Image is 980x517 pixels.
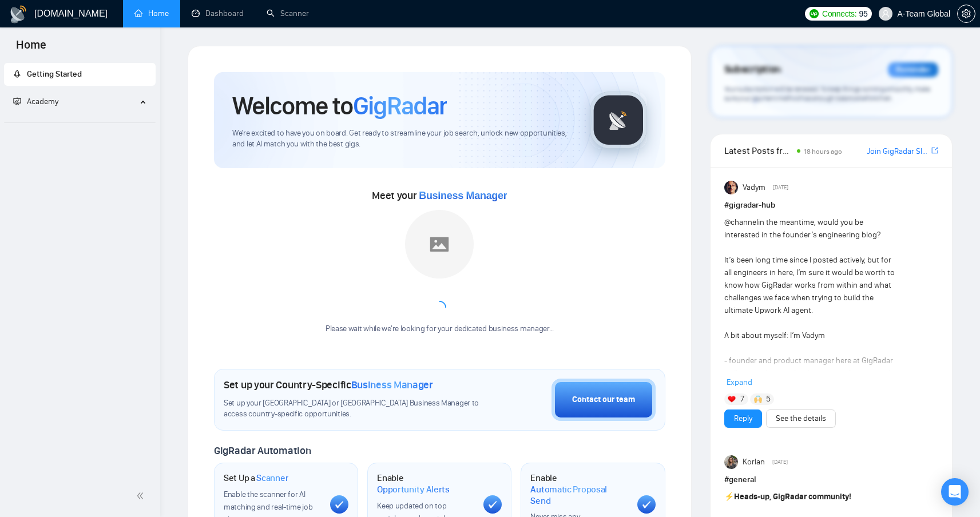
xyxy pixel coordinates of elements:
[776,412,826,425] a: See the details
[224,472,288,484] h1: Set Up a
[224,379,433,391] h1: Set up your Country-Specific
[859,7,867,20] span: 95
[214,444,311,457] span: GigRadar Automation
[372,189,507,202] span: Meet your
[724,60,781,79] span: Subscription
[192,9,244,18] a: dashboardDashboard
[572,393,635,406] div: Contact our team
[724,199,938,212] h1: # gigradar-hub
[590,92,647,149] img: gigradar-logo.png
[743,181,765,194] span: Vadym
[419,190,507,201] span: Business Manager
[766,393,771,405] span: 5
[931,146,938,155] span: export
[319,324,561,335] div: Please wait while we're looking for your dedicated business manager...
[256,472,288,484] span: Scanner
[931,145,938,156] a: export
[743,456,765,468] span: Korlan
[13,97,58,106] span: Academy
[728,395,736,403] img: ❤️
[224,398,483,420] span: Set up your [GEOGRAPHIC_DATA] or [GEOGRAPHIC_DATA] Business Manager to access country-specific op...
[941,478,969,506] div: Open Intercom Messenger
[957,5,975,23] button: setting
[724,455,738,469] img: Korlan
[734,412,752,425] a: Reply
[822,7,856,20] span: Connects:
[552,379,656,421] button: Contact our team
[377,484,450,495] span: Opportunity Alerts
[134,9,169,18] a: homeHome
[232,128,572,150] span: We're excited to have you on board. Get ready to streamline your job search, unlock new opportuni...
[13,97,21,105] span: fund-projection-screen
[27,97,58,106] span: Academy
[734,492,851,502] strong: Heads-up, GigRadar community!
[724,474,938,486] h1: # general
[724,181,738,194] img: Vadym
[267,9,309,18] a: searchScanner
[724,409,762,428] button: Reply
[958,9,975,18] span: setting
[232,90,447,121] h1: Welcome to
[724,217,758,227] span: @channel
[766,409,836,428] button: See the details
[405,210,474,279] img: placeholder.png
[740,393,744,405] span: 7
[530,472,628,506] h1: Enable
[377,472,474,495] h1: Enable
[530,484,628,506] span: Automatic Proposal Send
[353,90,447,121] span: GigRadar
[27,69,82,79] span: Getting Started
[724,144,794,158] span: Latest Posts from the GigRadar Community
[772,457,788,467] span: [DATE]
[431,299,448,316] span: loading
[804,148,842,156] span: 18 hours ago
[9,5,27,23] img: logo
[754,395,762,403] img: 🙌
[724,492,734,502] span: ⚡
[724,85,930,103] span: Your subscription will be renewed. To keep things running smoothly, make sure your payment method...
[136,490,148,502] span: double-left
[13,70,21,78] span: rocket
[773,182,788,193] span: [DATE]
[7,37,55,61] span: Home
[727,377,752,387] span: Expand
[810,9,819,18] img: upwork-logo.png
[888,62,938,77] div: Reminder
[882,10,890,18] span: user
[4,118,156,125] li: Academy Homepage
[867,145,929,158] a: Join GigRadar Slack Community
[4,63,156,86] li: Getting Started
[957,9,975,18] a: setting
[351,379,433,391] span: Business Manager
